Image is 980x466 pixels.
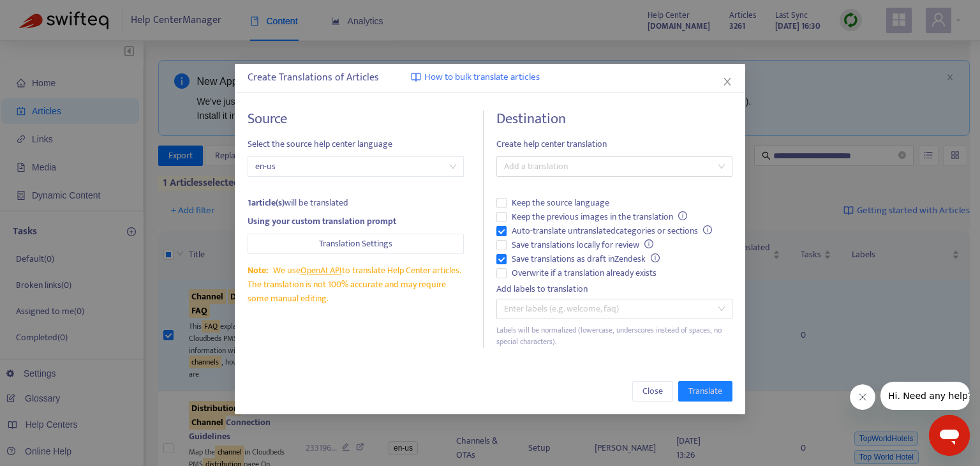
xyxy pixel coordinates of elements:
[301,263,342,278] a: OpenAI API
[850,384,875,410] iframe: Cerrar mensaje
[248,196,464,210] div: will be translated
[632,381,673,402] button: Close
[248,195,285,210] strong: 1 article(s)
[678,381,732,402] button: Translate
[248,263,268,278] span: Note:
[507,224,717,238] span: Auto-translate untranslated categories or sections
[507,266,662,280] span: Overwrite if a translation already exists
[703,225,712,234] span: info-circle
[8,9,92,19] span: Hi. Need any help?
[720,75,734,89] button: Close
[642,384,663,398] span: Close
[507,252,665,266] span: Save translations as draft in Zendesk
[507,196,614,210] span: Keep the source language
[424,70,540,85] span: How to bulk translate articles
[496,110,732,128] h4: Destination
[651,253,660,262] span: info-circle
[248,264,464,306] div: We use to translate Help Center articles. The translation is not 100% accurate and may require so...
[248,214,464,229] div: Using your custom translation prompt
[929,415,970,456] iframe: Botón para iniciar la ventana de mensajería
[678,211,687,220] span: info-circle
[496,324,732,349] div: Labels will be normalized (lowercase, underscores instead of spaces, no special characters).
[248,234,464,254] button: Translation Settings
[248,110,464,128] h4: Source
[722,77,732,87] span: close
[644,239,653,248] span: info-circle
[496,282,732,296] div: Add labels to translation
[496,137,732,151] span: Create help center translation
[319,237,392,251] span: Translation Settings
[411,72,421,82] img: image-link
[507,238,658,252] span: Save translations locally for review
[880,382,970,410] iframe: Mensaje de la compañía
[411,70,540,85] a: How to bulk translate articles
[507,210,692,224] span: Keep the previous images in the translation
[248,70,732,86] div: Create Translations of Articles
[255,157,456,176] span: en-us
[248,137,464,151] span: Select the source help center language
